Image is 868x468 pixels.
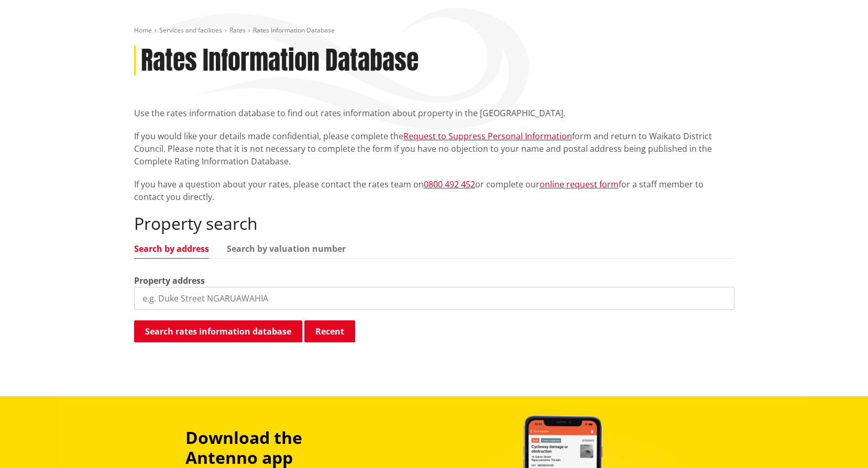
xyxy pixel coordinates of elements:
label: Property address [134,274,205,287]
h2: Property search [134,214,734,233]
a: Search by valuation number [227,244,346,253]
p: Use the rates information database to find out rates information about property in the [GEOGRAPHI... [134,107,734,119]
a: Services and facilities [159,26,222,35]
button: Search rates information database [134,320,302,342]
a: Home [134,26,152,35]
h1: Rates Information Database [141,46,419,76]
iframe: Messenger Launcher [820,424,858,462]
p: If you have a question about your rates, please contact the rates team on or complete our for a s... [134,178,734,203]
button: Recent [304,320,355,342]
a: 0800 492 452 [424,179,475,190]
input: e.g. Duke Street NGARUAWAHIA [134,287,734,310]
nav: breadcrumb [134,26,734,35]
a: Rates [229,26,246,35]
a: online request form [540,179,619,190]
a: Search by address [134,244,209,253]
h3: Download the Antenno app [185,428,375,468]
a: Request to Suppress Personal Information [403,130,572,142]
p: If you would like your details made confidential, please complete the form and return to Waikato ... [134,130,734,168]
span: Rates Information Database [253,26,335,35]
